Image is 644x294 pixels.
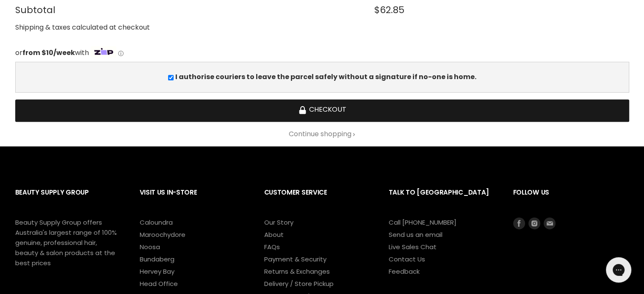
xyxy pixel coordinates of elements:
h2: Customer Service [264,182,372,217]
h2: Follow us [513,182,629,217]
span: or with [15,48,89,58]
h2: Talk to [GEOGRAPHIC_DATA] [389,182,496,217]
a: About [264,230,284,239]
iframe: Gorgias live chat messenger [602,254,636,286]
a: Hervey Bay [140,267,174,276]
p: Beauty Supply Group offers Australia's largest range of 100% genuine, professional hair, beauty &... [15,217,117,268]
strong: from $10/week [22,48,75,58]
button: Checkout [15,99,629,122]
a: Feedback [389,267,420,276]
a: Caloundra [140,218,173,227]
a: Returns & Exchanges [264,267,330,276]
b: I authorise couriers to leave the parcel safely without a signature if no-one is home. [175,72,476,82]
a: Maroochydore [140,230,185,239]
a: Send us an email [389,230,442,239]
span: $62.85 [374,5,404,15]
a: Continue shopping [15,130,629,138]
h2: Beauty Supply Group [15,182,123,217]
a: Call [PHONE_NUMBER] [389,218,456,227]
a: Live Sales Chat [389,242,437,251]
a: Noosa [140,242,160,251]
div: Shipping & taxes calculated at checkout [15,22,629,33]
span: Subtotal [15,5,357,15]
a: Our Story [264,218,293,227]
h2: Visit Us In-Store [140,182,247,217]
a: Delivery / Store Pickup [264,279,334,288]
img: Zip Logo [91,46,117,58]
a: Payment & Security [264,255,326,264]
a: Contact Us [389,255,425,264]
a: FAQs [264,242,280,251]
a: Bundaberg [140,255,174,264]
a: Head Office [140,279,178,288]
